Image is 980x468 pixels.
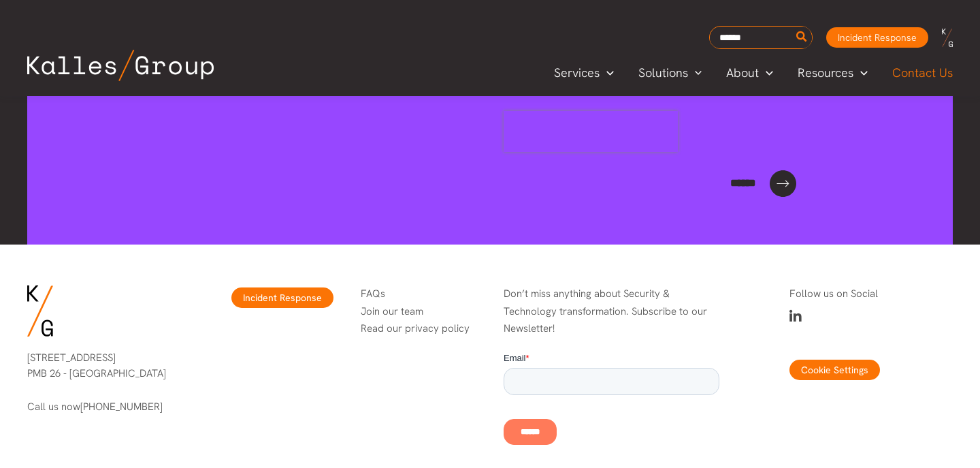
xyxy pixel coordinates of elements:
p: Call us now [27,399,191,415]
p: Follow us on Social [789,285,953,303]
a: AboutMenu Toggle [714,63,785,83]
span: Menu Toggle [759,63,773,83]
span: Menu Toggle [853,63,868,83]
a: ServicesMenu Toggle [542,63,626,83]
span: Services [554,63,600,83]
a: Incident Response [231,287,333,308]
a: ResourcesMenu Toggle [785,63,880,83]
a: Join our team [361,305,423,318]
p: Don’t miss anything about Security & Technology transformation. Subscribe to our Newsletter! [504,285,719,338]
a: Incident Response [826,27,928,48]
a: SolutionsMenu Toggle [626,63,715,83]
span: Resources [798,63,853,83]
span: Solutions [638,63,688,83]
span: Menu Toggle [600,63,614,83]
a: Contact Us [880,63,966,83]
a: [PHONE_NUMBER] [80,400,163,414]
span: About [726,63,759,83]
p: [STREET_ADDRESS] PMB 26 - [GEOGRAPHIC_DATA] [27,350,191,381]
button: Cookie Settings [789,360,880,380]
span: Menu Toggle [688,63,702,83]
a: FAQs [361,287,385,300]
img: Kalles Group [27,50,214,81]
nav: Primary Site Navigation [542,61,966,84]
span: Contact Us [892,63,953,83]
iframe: reCAPTCHA [504,111,678,152]
button: Search [794,27,811,48]
img: KG-Logo-Signature [27,285,53,337]
a: Read our privacy policy [361,322,470,335]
